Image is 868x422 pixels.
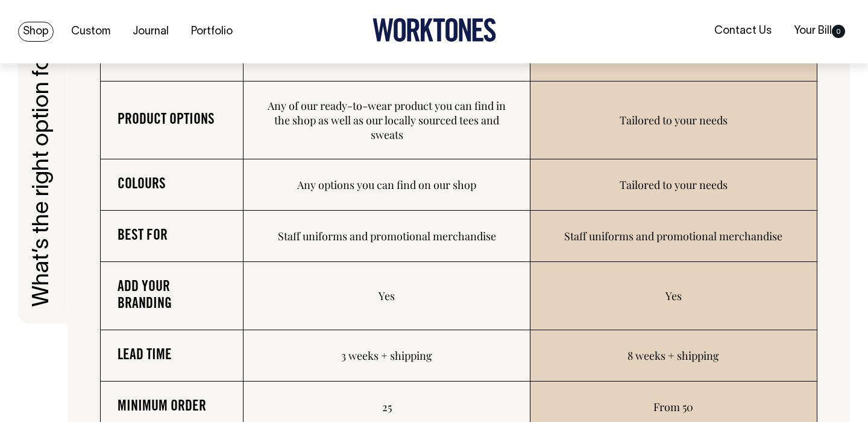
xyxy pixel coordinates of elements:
a: Portfolio [186,22,237,42]
td: 8 weeks + shipping [530,330,817,382]
a: Your Bill0 [789,21,850,41]
td: Add your branding [101,262,244,330]
span: 0 [832,25,845,38]
td: Yes [530,262,817,330]
a: Custom [66,22,115,42]
td: Tailored to your needs [530,159,817,211]
td: Product options [101,82,244,159]
td: Colours [101,159,244,211]
a: Contact Us [709,21,776,41]
td: Best for [101,211,244,262]
td: Any options you can find on our shop [244,159,530,211]
td: Staff uniforms and promotional merchandise [244,211,530,262]
a: Shop [18,22,54,42]
a: Journal [128,22,174,42]
td: Yes [244,262,530,330]
td: Staff uniforms and promotional merchandise [530,211,817,262]
td: Tailored to your needs [530,82,817,159]
td: 3 weeks + shipping [244,330,530,382]
td: Lead time [101,330,244,382]
td: Any of our ready-to-wear product you can find in the shop as well as our locally sourced tees and... [244,82,530,159]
